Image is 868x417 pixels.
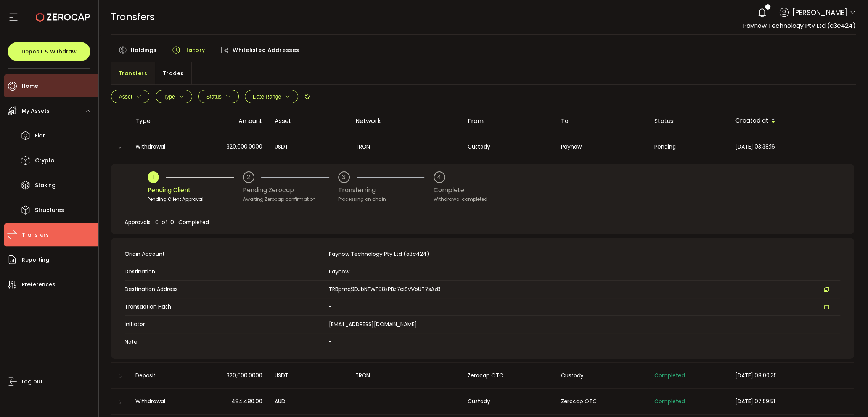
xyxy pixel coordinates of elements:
[349,116,461,125] div: Network
[22,376,43,387] span: Log out
[22,105,50,116] span: My Assets
[129,371,194,380] div: Deposit
[329,285,440,293] span: TRBpmq9DJbNFWF98sPBz7ciSVVbUT7sAz8
[349,142,461,151] div: TRON
[243,183,338,197] div: Pending Zerocap
[129,142,194,151] div: Withdrawal
[434,196,487,203] div: Withdrawal completed
[349,371,461,380] div: TRON
[268,142,349,151] div: USDT
[233,42,299,58] span: Whitelisted Addresses
[129,116,194,125] div: Type
[198,90,239,103] button: Status
[437,174,441,180] div: 4
[461,371,555,380] div: Zerocap OTC
[129,397,194,406] div: Withdrawal
[461,116,555,125] div: From
[22,81,38,92] span: Home
[767,4,768,10] span: 1
[184,42,205,58] span: History
[119,66,148,81] span: Transfers
[735,398,775,405] span: [DATE] 07:59:51
[729,115,854,128] div: Created at
[555,397,648,406] div: Zerocap OTC
[22,230,49,241] span: Transfers
[125,320,325,328] span: Initiator
[434,183,487,197] div: Complete
[253,94,281,100] span: Date Range
[148,183,243,197] div: Pending Client
[148,196,243,203] div: Pending Client Approval
[119,94,132,100] span: Asset
[654,372,685,379] span: Completed
[8,42,90,61] button: Deposit & Withdraw
[329,338,332,346] span: -
[779,335,868,417] iframe: Chat Widget
[555,371,648,380] div: Custody
[648,116,729,125] div: Status
[125,285,325,293] span: Destination Address
[792,7,847,18] span: [PERSON_NAME]
[35,155,55,166] span: Crypto
[461,142,555,151] div: Custody
[245,90,299,103] button: Date Range
[329,250,429,258] span: Paynow Technology Pty Ltd (a3c424)
[22,279,55,290] span: Preferences
[735,372,777,379] span: [DATE] 08:00:35
[164,94,175,100] span: Type
[555,142,648,151] div: Paynow
[227,371,262,380] span: 320,000.0000
[35,180,56,191] span: Staking
[268,116,349,125] div: Asset
[342,174,346,180] div: 3
[152,174,154,180] div: 1
[156,90,192,103] button: Type
[735,143,775,150] span: [DATE] 03:38:16
[194,116,268,125] div: Amount
[329,268,349,275] span: Paynow
[125,338,325,346] span: Note
[654,143,676,150] span: Pending
[125,250,325,258] span: Origin Account
[243,196,338,203] div: Awaiting Zerocap confirmation
[125,268,325,276] span: Destination
[227,142,262,151] span: 320,000.0000
[338,183,434,197] div: Transferring
[125,218,209,226] span: Approvals 0 of 0 Completed
[131,42,157,58] span: Holdings
[555,116,648,125] div: To
[743,21,856,30] span: Paynow Technology Pty Ltd (a3c424)
[329,303,332,311] span: -
[461,397,555,406] div: Custody
[268,371,349,380] div: USDT
[206,94,222,100] span: Status
[268,397,349,406] div: AUD
[111,90,149,103] button: Asset
[163,66,184,81] span: Trades
[21,49,77,54] span: Deposit & Withdraw
[35,130,45,141] span: Fiat
[35,205,64,216] span: Structures
[231,397,262,406] span: 484,480.00
[111,10,155,24] span: Transfers
[654,398,685,405] span: Completed
[329,320,417,328] span: [EMAIL_ADDRESS][DOMAIN_NAME]
[338,196,434,203] div: Processing on chain
[247,174,250,180] div: 2
[22,254,49,265] span: Reporting
[125,303,325,311] span: Transaction Hash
